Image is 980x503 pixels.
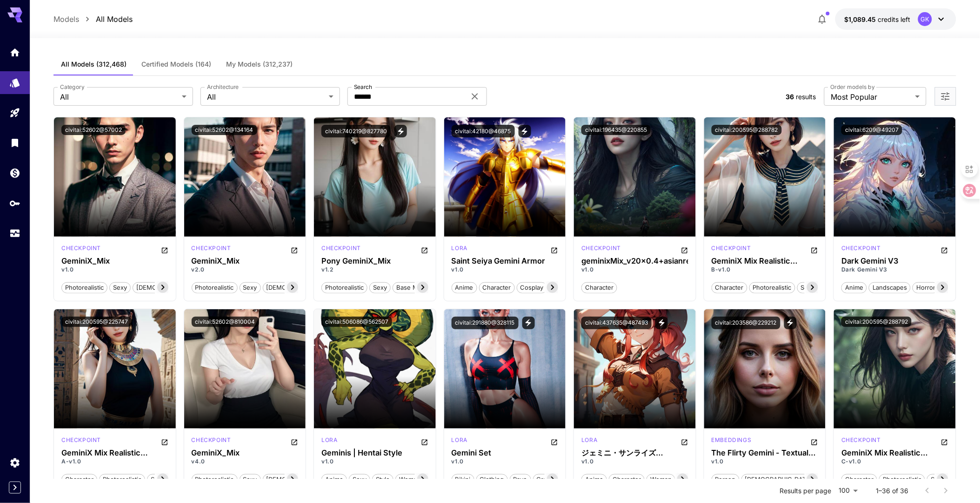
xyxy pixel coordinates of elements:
[880,475,925,484] span: photorealistic
[811,436,818,447] button: Open in CivitAI
[750,283,795,292] span: photorealistic
[100,475,145,484] span: photorealistic
[712,244,751,255] div: SD 1.5
[835,484,861,497] div: 100
[452,475,474,484] span: bikini
[421,436,428,447] button: Open in CivitAI
[941,244,948,255] button: Open in CivitAI
[452,257,559,265] div: Saint Seiya Gemini Armor
[192,436,231,447] div: SD 1.5
[479,281,515,293] button: character
[321,244,361,255] div: Pony
[452,265,559,274] p: v1.0
[321,317,392,327] button: civitai:506086@562507
[192,257,299,265] h3: GeminiX_Mix
[9,457,20,469] div: Settings
[321,244,361,252] p: checkpoint
[354,83,372,91] label: Search
[582,283,617,292] span: character
[842,283,867,292] span: anime
[581,265,688,274] p: v1.0
[9,228,20,239] div: Usage
[192,449,299,457] h3: GeminiX_Mix
[533,473,567,485] button: crop top
[395,473,424,485] button: woman
[712,317,780,329] button: civitai:203586@229212
[192,265,299,274] p: v2.0
[797,281,819,293] button: sexy
[581,244,621,255] div: SD 1.5
[452,436,467,444] p: lora
[207,83,239,91] label: Architecture
[9,197,20,209] div: API Keys
[845,15,878,23] span: $1,089.45
[133,281,207,293] button: [DEMOGRAPHIC_DATA]
[581,281,617,293] button: character
[712,283,747,292] span: character
[321,436,337,444] p: lora
[9,137,20,149] div: Library
[712,244,751,252] p: checkpoint
[476,473,508,485] button: clothing
[147,473,168,485] button: sexy
[519,125,531,137] button: View trigger words
[321,281,367,293] button: photorealistic
[192,283,237,292] span: photorealistic
[133,283,207,292] span: [DEMOGRAPHIC_DATA]
[61,449,168,457] h3: GeminiX Mix Realistic Merged
[841,244,881,252] p: checkpoint
[53,14,79,25] a: Models
[879,473,925,485] button: photorealistic
[61,457,168,466] p: A-v1.0
[609,475,644,484] span: character
[581,125,651,135] button: civitai:196435@220855
[780,486,832,496] p: Results per page
[240,473,261,485] button: sexy
[841,244,881,255] div: SD 1.5
[61,125,126,135] button: civitai:52602@57002
[927,475,948,484] span: sexy
[393,281,434,293] button: base model
[841,257,948,265] div: Dark Gemini V3
[452,473,474,485] button: bikini
[845,14,911,24] div: $1,089.45084
[452,457,559,466] p: v1.0
[712,281,747,293] button: character
[452,244,467,252] p: lora
[869,281,911,293] button: landscapes
[841,125,902,135] button: civitai:6209@49207
[878,15,911,23] span: credits left
[452,283,477,292] span: anime
[681,244,688,255] button: Open in CivitAI
[192,244,231,255] div: SD 1.5
[321,125,391,137] button: civitai:740219@827780
[9,482,21,494] button: Expand sidebar
[61,244,101,252] p: checkpoint
[96,14,133,25] p: All Models
[742,475,816,484] span: [DEMOGRAPHIC_DATA]
[9,167,20,179] div: Wallet
[321,457,428,466] p: v1.0
[421,244,428,255] button: Open in CivitAI
[263,283,337,292] span: [DEMOGRAPHIC_DATA]
[581,317,652,329] button: civitai:437635@487493
[349,475,370,484] span: sexy
[749,281,795,293] button: photorealistic
[712,457,819,466] p: v1.0
[192,475,237,484] span: photorealistic
[581,449,688,457] div: ジェミニ・サンライズ (Gemini) 「サクラ大戦Ⅴ」
[321,449,428,457] div: Geminis | Hentai Style
[61,281,107,293] button: photorealistic
[841,265,948,274] p: Dark Gemini V3
[62,283,107,292] span: photorealistic
[60,83,85,91] label: Category
[712,449,819,457] div: The Flirty Gemini - Textual Inversion
[786,93,794,101] span: 36
[452,449,559,457] h3: Gemini Set
[226,60,293,68] span: My Models (312,237)
[869,283,910,292] span: landscapes
[291,436,298,447] button: Open in CivitAI
[841,436,881,447] div: SD 1.5
[551,244,558,255] button: Open in CivitAI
